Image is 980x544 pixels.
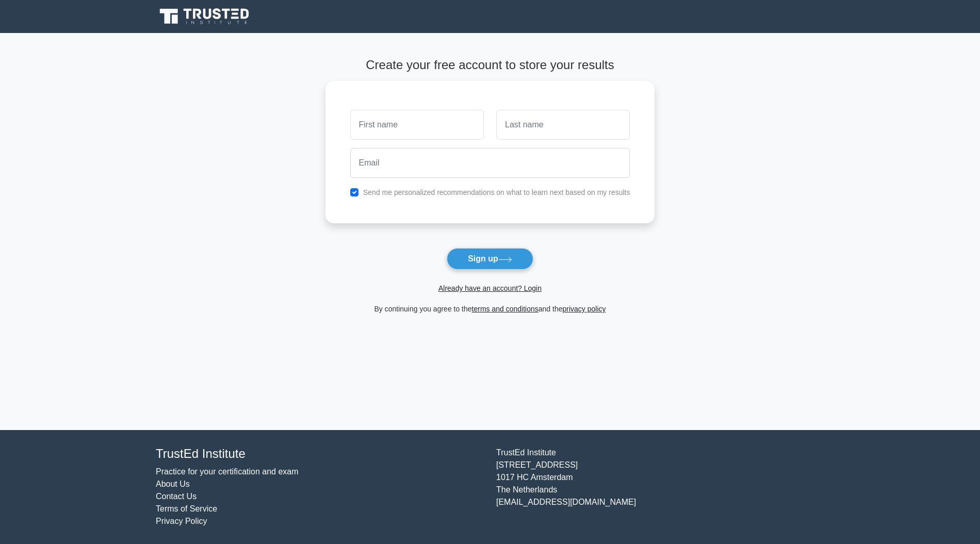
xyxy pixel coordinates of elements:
[156,467,299,476] a: Practice for your certification and exam
[563,305,606,313] a: privacy policy
[472,305,538,313] a: terms and conditions
[496,110,630,140] input: Last name
[156,480,190,488] a: About Us
[363,188,630,196] label: Send me personalized recommendations on what to learn next based on my results
[156,492,197,501] a: Contact Us
[156,504,217,513] a: Terms of Service
[490,447,830,527] div: TrustEd Institute [STREET_ADDRESS] 1017 HC Amsterdam The Netherlands [EMAIL_ADDRESS][DOMAIN_NAME]
[325,58,655,73] h4: Create your free account to store your results
[447,248,533,270] button: Sign up
[350,148,630,178] input: Email
[156,517,207,525] a: Privacy Policy
[319,303,661,315] div: By continuing you agree to the and the
[350,110,484,140] input: First name
[438,284,542,292] a: Already have an account? Login
[156,447,484,461] h4: TrustEd Institute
